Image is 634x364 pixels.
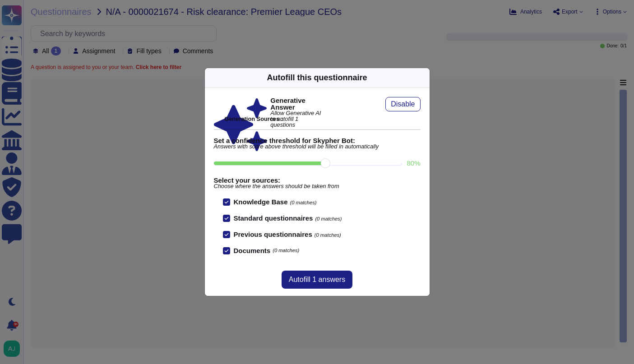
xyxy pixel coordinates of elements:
[315,232,341,238] span: (0 matches)
[234,230,312,238] b: Previous questionnaires
[234,198,288,206] b: Knowledge Base
[385,97,420,111] button: Disable
[234,247,271,254] b: Documents
[214,144,421,150] span: Answers with score above threshold will be filled in automatically
[290,200,317,205] span: (0 matches)
[234,214,313,222] b: Standard questionnaires
[282,271,352,289] button: Autofill 1 answers
[225,115,283,122] b: Generation Sources :
[391,101,415,108] span: Disable
[270,111,324,128] span: Allow Generative AI to autofill 1 questions
[214,184,421,189] span: Choose where the answers should be taken from
[273,248,299,253] span: (0 matches)
[407,160,420,166] label: 80 %
[214,137,421,144] b: Set a confidence threshold for Skypher Bot:
[315,216,342,221] span: (0 matches)
[214,177,421,184] b: Select your sources:
[267,72,367,84] div: Autofill this questionnaire
[289,276,345,283] span: Autofill 1 answers
[270,97,324,111] b: Generative Answer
